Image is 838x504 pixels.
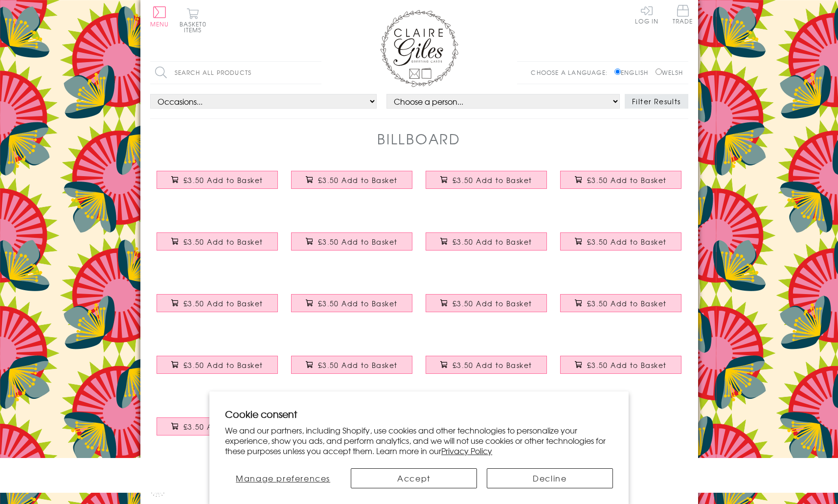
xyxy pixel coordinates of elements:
button: Filter Results [625,94,688,109]
span: £3.50 Add to Basket [318,237,398,247]
a: Privacy Policy [441,445,492,457]
a: Mother's Day Card, Awesome Mum, text foiled in shiny gold £3.50 Add to Basket [150,225,285,267]
button: £3.50 Add to Basket [560,356,681,374]
a: Father's Day Card, Best Dad, text foiled in shiny gold £3.50 Add to Basket [150,348,285,390]
button: £3.50 Add to Basket [157,417,278,435]
button: £3.50 Add to Basket [291,294,412,312]
a: Father's Day Card, Mr Awesome, text foiled in shiny gold £3.50 Add to Basket [554,287,688,329]
button: Manage preferences [225,468,341,488]
button: £3.50 Add to Basket [291,356,412,374]
span: £3.50 Add to Basket [587,298,667,308]
a: Father's Day Card, Love You Dad, text foiled in shiny gold £3.50 Add to Basket [419,287,554,329]
a: Mother's Day Card, Fab Mum, text foiled in shiny gold £3.50 Add to Basket [419,225,554,267]
a: Mother's Day Card, Best Mum, text foiled in shiny gold £3.50 Add to Basket [554,163,688,206]
span: £3.50 Add to Basket [453,175,532,185]
span: £3.50 Add to Basket [587,175,667,185]
button: Decline [487,468,613,488]
span: 0 items [184,20,206,34]
a: Father's Day Card, Super Dad, text foiled in shiny gold £3.50 Add to Basket [285,348,419,390]
button: Menu [150,6,169,27]
h2: Cookie consent [225,407,613,421]
a: Log In [635,5,658,24]
label: Welsh [656,68,683,77]
span: £3.50 Add to Basket [183,422,263,432]
button: £3.50 Add to Basket [560,232,681,251]
span: Menu [150,20,169,28]
span: £3.50 Add to Basket [587,237,667,247]
input: Search [312,62,321,84]
span: Manage preferences [236,472,330,484]
span: £3.50 Add to Basket [318,360,398,370]
a: Mother's Day Card, Love you Mum, text foiled in shiny gold £3.50 Add to Basket [419,163,554,206]
button: £3.50 Add to Basket [157,294,278,312]
a: Valentine's Day Card, Husband Soul Mate, text foiled in shiny gold £3.50 Add to Basket [150,163,285,206]
button: £3.50 Add to Basket [157,356,278,374]
p: Choose a language: [531,68,612,77]
button: £3.50 Add to Basket [157,232,278,251]
span: £3.50 Add to Basket [183,175,263,185]
a: Mother's Day Card, Gold Stars, text foiled in shiny gold £3.50 Add to Basket [285,163,419,206]
span: Trade [673,5,693,24]
span: £3.50 Add to Basket [587,360,667,370]
input: English [614,69,621,75]
p: We and our partners, including Shopify, use cookies and other technologies to personalize your ex... [225,425,613,456]
button: £3.50 Add to Basket [426,294,547,312]
input: Search all products [150,62,321,84]
label: English [614,68,653,77]
button: £3.50 Add to Basket [426,232,547,251]
a: Father's Day Card, Gold Stars, text foiled in shiny gold £3.50 Add to Basket [285,287,419,329]
span: £3.50 Add to Basket [453,237,532,247]
button: £3.50 Add to Basket [291,232,412,251]
a: Father's Day Card, Top Dad, text foiled in shiny gold £3.50 Add to Basket [419,348,554,390]
a: Father's Day Card, Dad You Rock, text foiled in shiny gold £3.50 Add to Basket [554,348,688,390]
span: £3.50 Add to Basket [318,298,398,308]
button: £3.50 Add to Basket [426,356,547,374]
span: £3.50 Add to Basket [183,298,263,308]
a: Father's Day Card, No. 1 Dad, text foiled in shiny gold £3.50 Add to Basket [150,410,285,452]
a: Mother's Day Card, Mum You Rock, text foiled in shiny gold £3.50 Add to Basket [554,225,688,267]
span: £3.50 Add to Basket [453,360,532,370]
button: £3.50 Add to Basket [291,171,412,189]
a: Trade [673,5,693,26]
a: Mother's Day Card, Marvelous Mum, text foiled in shiny gold £3.50 Add to Basket [285,225,419,267]
span: £3.50 Add to Basket [453,298,532,308]
button: £3.50 Add to Basket [560,171,681,189]
button: £3.50 Add to Basket [157,171,278,189]
span: £3.50 Add to Basket [183,360,263,370]
input: Welsh [656,69,662,75]
h1: Billboard [377,129,461,149]
a: Mother's Day Card, Lush Mam, text foiled in shiny gold £3.50 Add to Basket [150,287,285,329]
span: £3.50 Add to Basket [183,237,263,247]
button: Accept [351,468,477,488]
button: £3.50 Add to Basket [426,171,547,189]
img: Claire Giles Greetings Cards [380,10,458,87]
button: £3.50 Add to Basket [560,294,681,312]
button: Basket0 items [180,8,206,33]
span: £3.50 Add to Basket [318,175,398,185]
